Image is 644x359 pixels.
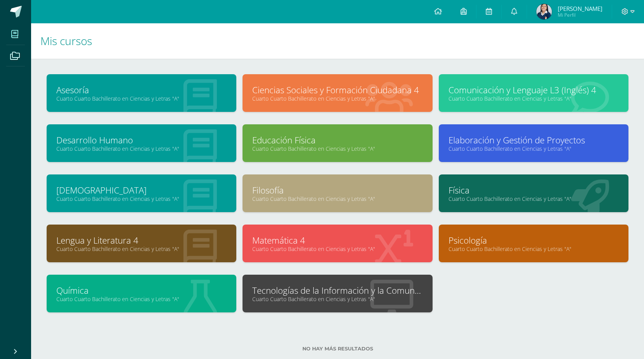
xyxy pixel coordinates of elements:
a: Cuarto Cuarto Bachillerato en Ciencias y Letras "A" [56,145,227,152]
a: Cuarto Cuarto Bachillerato en Ciencias y Letras "A" [56,295,227,303]
a: Ciencias Sociales y Formación Ciudadana 4 [252,84,422,96]
a: Cuarto Cuarto Bachillerato en Ciencias y Letras "A" [252,195,422,202]
a: Cuarto Cuarto Bachillerato en Ciencias y Letras "A" [56,95,227,102]
a: Cuarto Cuarto Bachillerato en Ciencias y Letras "A" [449,245,619,253]
a: Elaboración y Gestión de Proyectos [449,134,619,146]
a: Cuarto Cuarto Bachillerato en Ciencias y Letras "A" [56,195,227,202]
a: Física [449,184,619,196]
span: [PERSON_NAME] [558,5,602,12]
a: Educación Física [252,134,422,146]
a: Cuarto Cuarto Bachillerato en Ciencias y Letras "A" [252,295,422,303]
a: Cuarto Cuarto Bachillerato en Ciencias y Letras "A" [449,145,619,152]
a: Cuarto Cuarto Bachillerato en Ciencias y Letras "A" [252,245,422,253]
img: 5203b0ba2940722a7766a360d72026f2.png [536,4,552,19]
a: Matemática 4 [252,234,422,246]
a: Cuarto Cuarto Bachillerato en Ciencias y Letras "A" [56,245,227,253]
a: Comunicación y Lenguaje L3 (Inglés) 4 [449,84,619,96]
a: Cuarto Cuarto Bachillerato en Ciencias y Letras "A" [449,95,619,102]
span: Mi Perfil [558,12,602,18]
a: Lengua y Literatura 4 [56,234,227,246]
a: Filosofía [252,184,422,196]
a: Psicología [449,234,619,246]
a: Química [56,284,227,296]
a: Tecnologías de la Información y la Comunicación 4 [252,284,422,296]
a: Cuarto Cuarto Bachillerato en Ciencias y Letras "A" [252,145,422,152]
label: No hay más resultados [47,346,628,352]
a: Desarrollo Humano [56,134,227,146]
a: [DEMOGRAPHIC_DATA] [56,184,227,196]
a: Cuarto Cuarto Bachillerato en Ciencias y Letras "A" [449,195,619,202]
a: Cuarto Cuarto Bachillerato en Ciencias y Letras "A" [252,95,422,102]
span: Mis cursos [40,33,92,48]
a: Asesoría [56,84,227,96]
